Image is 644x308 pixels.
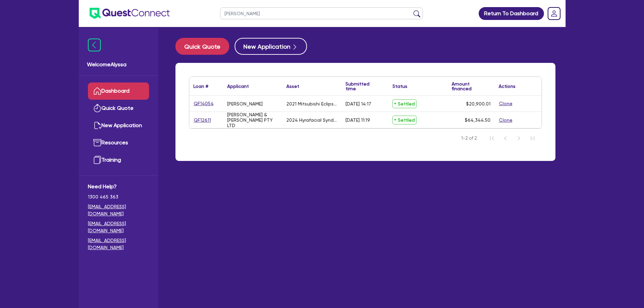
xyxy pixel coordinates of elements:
a: Dashboard [88,82,149,100]
span: $64,344.50 [465,117,491,123]
span: Settled [392,99,416,108]
a: New Application [88,117,149,134]
button: Clone [499,116,513,124]
button: Last Page [526,132,539,145]
div: Submitted time [345,81,378,91]
button: Previous Page [499,132,512,145]
img: training [93,156,101,164]
a: Dropdown toggle [545,5,563,22]
a: Resources [88,134,149,151]
a: QF12611 [193,116,211,124]
div: Loan # [193,84,208,89]
img: icon-menu-close [88,39,101,51]
a: Return To Dashboard [479,7,544,20]
input: Search by name, application ID or mobile number... [220,7,423,19]
span: 1-2 of 2 [461,135,477,142]
button: Next Page [512,132,526,145]
div: Amount financed [452,81,491,91]
a: Training [88,151,149,169]
button: Clone [499,100,513,108]
div: [DATE] 14:17 [345,101,371,106]
div: Status [392,84,407,89]
a: QF14054 [193,100,214,108]
button: First Page [485,132,499,145]
a: Quick Quote [175,38,235,55]
div: Asset [286,84,299,89]
button: Quick Quote [175,38,229,55]
img: new-application [93,121,101,129]
a: Quick Quote [88,100,149,117]
a: [EMAIL_ADDRESS][DOMAIN_NAME] [88,203,149,217]
div: 2024 Hyrafacial Syndeo [286,117,337,123]
span: Settled [392,116,416,124]
img: resources [93,139,101,147]
span: 1300 465 363 [88,193,149,200]
div: Applicant [227,84,249,89]
span: $20,900.01 [466,101,491,106]
div: [PERSON_NAME] & [PERSON_NAME] PTY LTD [227,112,278,128]
a: [EMAIL_ADDRESS][DOMAIN_NAME] [88,237,149,251]
div: [PERSON_NAME] [227,101,263,106]
span: Welcome Alyssa [87,61,150,69]
div: [DATE] 11:19 [345,117,370,123]
div: 2021 Mitsubishi Eclipse Corss YB [286,101,337,106]
button: New Application [235,38,307,55]
a: [EMAIL_ADDRESS][DOMAIN_NAME] [88,220,149,234]
div: Actions [499,84,516,89]
span: Need Help? [88,183,149,191]
img: quest-connect-logo-blue [90,8,170,19]
img: quick-quote [93,104,101,112]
